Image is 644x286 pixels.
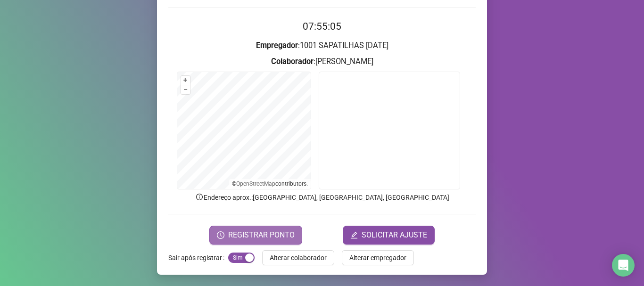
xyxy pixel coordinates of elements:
button: Alterar empregador [342,250,414,265]
span: clock-circle [217,231,224,239]
span: Alterar colaborador [270,253,327,263]
span: Alterar empregador [349,253,406,263]
span: info-circle [195,193,204,201]
button: Alterar colaborador [262,250,334,265]
button: editSOLICITAR AJUSTE [343,226,435,245]
h3: : [PERSON_NAME] [168,56,476,68]
label: Sair após registrar [168,250,228,265]
h3: : 1001 SAPATILHAS [DATE] [168,40,476,52]
button: – [181,85,190,94]
button: + [181,76,190,85]
button: REGISTRAR PONTO [209,226,302,245]
span: edit [350,231,358,239]
strong: Colaborador [271,57,314,66]
time: 07:55:05 [303,21,341,32]
a: OpenStreetMap [236,180,275,187]
div: Open Intercom Messenger [612,254,635,277]
span: SOLICITAR AJUSTE [362,229,427,241]
strong: Empregador [256,41,298,50]
li: © contributors. [232,180,308,187]
span: REGISTRAR PONTO [228,229,295,241]
p: Endereço aprox. : [GEOGRAPHIC_DATA], [GEOGRAPHIC_DATA], [GEOGRAPHIC_DATA] [168,192,476,203]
